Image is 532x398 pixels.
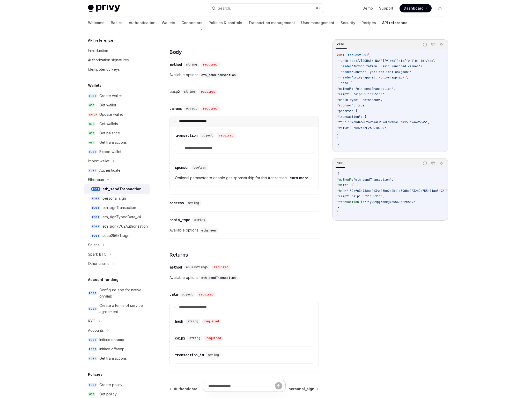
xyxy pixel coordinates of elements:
span: } [337,206,339,210]
button: Toggle dark mode [436,4,444,12]
div: required [201,106,220,111]
a: User management [301,17,334,29]
div: Authorization signatures [88,57,129,63]
div: data [169,292,178,297]
div: Other chains [88,260,109,267]
button: Ask AI [438,41,445,48]
span: https://[DOMAIN_NAME]/v1/wallets/{wallet_id}/rpc [346,59,433,63]
span: POST [88,307,97,311]
span: "transaction": { [337,115,366,119]
a: Transaction management [248,17,295,29]
a: POSTCreate policy [84,380,150,389]
span: POST [88,94,97,98]
div: eth_sign7702Authorization [102,223,148,229]
span: } [337,137,339,141]
div: required [201,62,220,67]
button: Ask AI [438,160,445,167]
span: : [352,178,353,182]
span: , [391,178,393,182]
span: '{ [348,81,352,85]
span: "caip2": "eip155:11155111", [337,92,386,96]
span: Available options: [169,72,319,78]
div: Spark BTC [88,251,106,257]
div: required [197,292,216,297]
span: string [188,201,199,205]
span: "sponsor": true, [337,103,366,107]
span: \ [368,53,370,57]
span: --header [337,75,352,79]
span: "to": "0xd8dA6BF26964aF9D7eEd9e03E53415D37aA96045", [337,120,430,124]
div: required [204,336,223,341]
span: enum<string> [186,265,208,269]
div: Get balance [99,130,120,136]
div: address [169,200,184,206]
code: ethereum [199,228,218,233]
a: GETGet wallets [84,119,150,128]
span: }' [337,143,341,147]
div: required [217,133,235,138]
span: string [186,62,197,67]
span: --request [344,53,361,57]
h5: Wallets [88,82,101,89]
a: Introduction [84,46,150,55]
div: Create policy [99,382,122,388]
div: Solana [88,242,100,248]
div: method [169,62,182,67]
div: eth_signTransaction [102,205,136,211]
a: POSTeth_sendTransaction [84,184,150,194]
span: --url [337,59,346,63]
div: Update wallet [99,111,123,118]
div: transaction_id [175,352,204,358]
span: POST [91,225,100,228]
span: { [337,172,339,176]
span: \ [420,64,422,68]
button: Send message [275,382,282,389]
span: POST [88,338,97,342]
span: string [208,353,219,357]
a: POSTGet transactions [84,354,150,363]
a: POSTInitiate offramp [84,344,150,354]
h5: API reference [88,37,113,44]
div: Get transactions [99,355,127,361]
a: Learn more. [287,176,309,180]
span: } [337,131,339,135]
span: POST [88,150,97,154]
span: \ [433,59,435,63]
span: PATCH [88,113,98,117]
span: POST [91,234,100,238]
a: POSTExport wallet [84,147,150,156]
span: 'Authorization: Basic <encoded-value>' [352,64,420,68]
div: eth_signTypedData_v4 [102,214,141,220]
button: Report incorrect code [422,41,428,48]
a: Demo [363,6,373,11]
a: POSTCreate wallet [84,91,150,100]
span: "params": { [337,109,357,113]
a: Authentication [129,17,156,29]
a: Welcome [88,17,105,29]
a: Authorization signatures [84,55,150,65]
div: personal_sign [102,195,126,201]
div: Get wallets [99,121,118,127]
span: Body [169,48,182,56]
a: POSTCreate a terms of service agreement [84,301,150,316]
div: Idempotency keys [88,66,120,73]
span: object [182,292,193,296]
h5: Account funding [88,277,119,283]
span: POST [88,347,97,351]
span: "value": "0x2386F26FC10000", [337,126,388,130]
div: chain_type [169,217,190,222]
span: "eip155:11155111" [352,194,382,198]
span: } [337,211,339,215]
span: string [194,218,205,222]
a: POSTConfigure app for native onramp [84,285,150,301]
span: --data [337,81,348,85]
span: "caip2" [337,194,350,198]
a: GETGet balance [84,128,150,138]
span: : { [348,183,353,187]
a: Recipes [361,17,376,29]
a: POSTsecp256k1_sign [84,231,150,240]
div: Create a terms of service agreement [99,302,147,315]
code: eth_sendTransaction [199,275,238,280]
span: "data" [337,183,348,187]
button: Copy the contents from the code block [430,41,437,48]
